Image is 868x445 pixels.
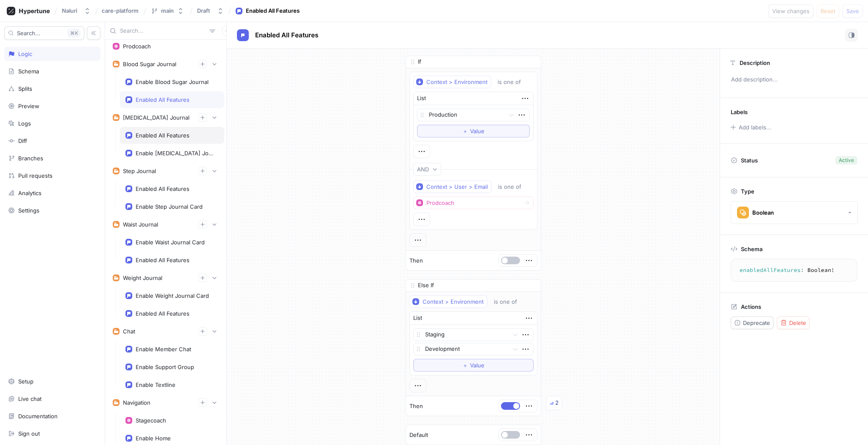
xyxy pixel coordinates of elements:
[136,132,189,139] div: Enabled All Features
[741,154,758,166] p: Status
[161,7,174,14] div: main
[821,8,835,14] span: Reset
[418,281,434,290] p: Else If
[4,409,100,423] a: Documentation
[18,395,42,402] div: Live chat
[843,4,863,18] button: Save
[413,359,534,372] button: ＋Value
[417,125,530,137] button: ＋Value
[136,78,209,85] div: Enable Blood Sugar Journal
[123,221,158,228] div: Waist Journal
[67,29,81,37] div: K
[789,320,806,325] span: Delete
[777,316,810,329] button: Delete
[498,78,521,86] div: is one of
[817,4,839,18] button: Reset
[123,114,189,121] div: [MEDICAL_DATA] Journal
[136,257,189,263] div: Enabled All Features
[768,4,813,18] button: View changes
[18,172,53,179] div: Pull requests
[728,122,773,133] button: Add labels...
[18,155,43,162] div: Branches
[426,78,487,86] div: Context > Environment
[731,109,748,115] p: Labels
[123,61,176,67] div: Blood Sugar Journal
[494,76,533,88] button: is one of
[409,295,487,308] button: Context > Environment
[413,76,491,88] button: Context > Environment
[413,180,492,193] button: Context > User > Email
[839,157,854,164] div: Active
[102,8,139,14] span: care-platform
[136,150,215,157] div: Enable [MEDICAL_DATA] Journal Card
[18,50,32,57] div: Logic
[423,298,484,305] div: Context > Environment
[413,163,441,176] button: AND
[426,199,454,207] div: Prodcoach
[123,168,156,174] div: Step Journal
[741,188,754,195] p: Type
[490,295,529,308] button: is one of
[18,378,33,385] div: Setup
[136,364,194,370] div: Enable Support Group
[123,399,150,406] div: Navigation
[409,257,423,265] p: Then
[740,59,770,66] p: Description
[136,203,203,210] div: Enable Step Journal Card
[752,209,774,216] div: Boolean
[58,4,94,18] button: Naluri
[727,73,861,87] p: Add description...
[741,246,762,252] p: Schema
[136,292,209,299] div: Enable Weight Journal Card
[417,166,429,173] div: AND
[731,316,773,329] button: Deprecate
[470,129,484,134] span: Value
[120,27,206,35] input: Search...
[136,417,166,424] div: Stagecoach
[18,430,40,437] div: Sign out
[846,8,859,14] span: Save
[409,431,428,439] p: Default
[136,185,189,192] div: Enabled All Features
[417,94,426,103] div: List
[136,381,175,388] div: Enable Textline
[739,125,771,130] div: Add labels...
[123,274,162,281] div: Weight Journal
[136,346,191,353] div: Enable Member Chat
[194,4,227,18] button: Draft
[18,103,39,109] div: Preview
[136,239,205,246] div: Enable Waist Journal Card
[18,207,39,214] div: Settings
[4,26,84,40] button: Search...K
[555,399,559,407] div: 2
[418,58,421,66] p: If
[18,85,32,92] div: Splits
[494,180,534,193] button: is one of
[462,129,468,134] span: ＋
[731,201,858,224] button: Boolean
[136,310,189,317] div: Enabled All Features
[62,7,77,14] div: Naluri
[255,32,318,39] span: Enabled All Features
[426,183,488,190] div: Context > User > Email
[413,196,534,209] button: Prodcoach
[772,8,810,14] span: View changes
[743,320,770,325] span: Deprecate
[413,314,422,322] div: List
[741,303,761,310] p: Actions
[498,183,521,190] div: is one of
[18,68,39,75] div: Schema
[17,31,40,36] span: Search...
[18,137,27,144] div: Diff
[462,363,468,368] span: ＋
[123,328,135,335] div: Chat
[246,7,300,15] div: Enabled All Features
[734,263,854,278] textarea: enabledAllFeatures: Boolean!
[197,7,210,14] div: Draft
[147,4,187,18] button: main
[409,402,423,411] p: Then
[18,120,31,127] div: Logs
[123,43,151,50] div: Prodcoach
[136,96,189,103] div: Enabled All Features
[494,298,517,305] div: is one of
